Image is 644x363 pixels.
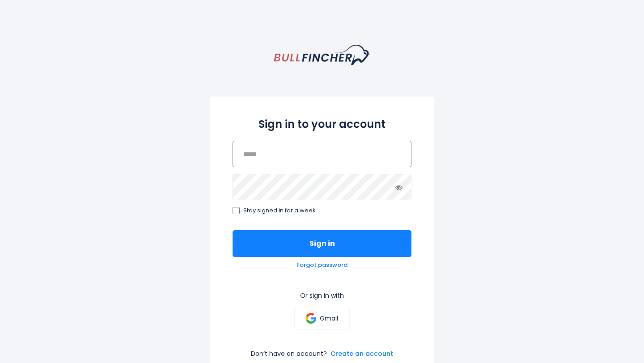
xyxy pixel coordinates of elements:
[294,307,349,330] a: Gmail
[233,116,411,132] h2: Sign in to your account
[274,45,370,65] a: homepage
[233,230,411,257] button: Sign in
[320,314,338,322] p: Gmail
[243,207,316,215] span: Stay signed in for a week
[251,350,327,358] p: Don’t have an account?
[233,291,411,300] p: Or sign in with
[330,350,393,358] a: Create an account
[233,207,240,214] input: Stay signed in for a week
[297,262,347,269] a: Forgot password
